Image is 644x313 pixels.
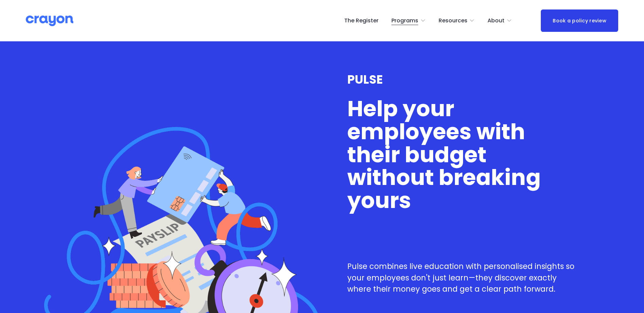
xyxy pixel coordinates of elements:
img: Crayon [26,15,73,27]
a: folder dropdown [391,15,426,26]
h3: PULSE [347,73,577,86]
p: Pulse combines live education with personalised insights so your employees don't just learn—they ... [347,261,577,295]
a: folder dropdown [487,15,512,26]
span: About [487,16,504,26]
h1: Help your employees with their budget without breaking yours [347,97,577,212]
span: Resources [439,16,467,26]
span: Programs [391,16,418,26]
a: The Register [344,15,379,26]
a: Book a policy review [541,9,618,32]
a: folder dropdown [439,15,475,26]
